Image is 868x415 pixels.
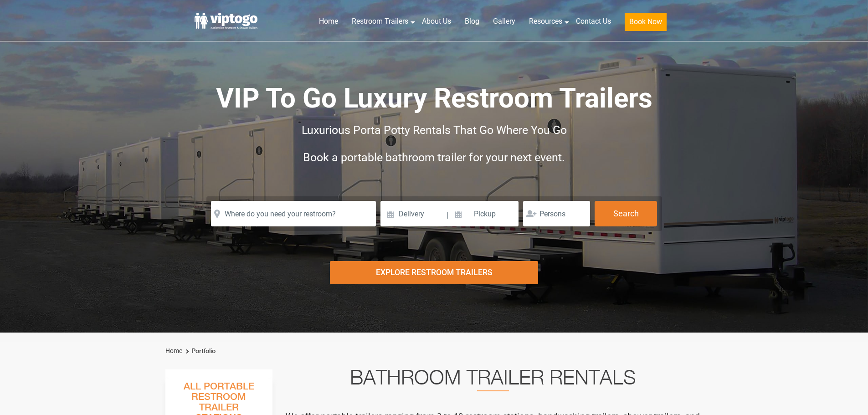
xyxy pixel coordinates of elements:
span: VIP To Go Luxury Restroom Trailers [216,82,652,114]
button: Book Now [625,13,667,31]
span: | [447,201,448,230]
a: Restroom Trailers [345,11,415,31]
button: Search [595,201,657,226]
a: Contact Us [569,11,618,31]
a: Home [312,11,345,31]
div: Explore Restroom Trailers [330,261,538,284]
a: Home [165,347,182,354]
input: Delivery [380,201,446,226]
a: Book Now [618,11,673,36]
li: Portfolio [184,346,216,357]
a: About Us [415,11,458,31]
input: Pickup [450,201,519,226]
h2: Bathroom Trailer Rentals [285,369,701,391]
a: Blog [458,11,486,31]
a: Gallery [486,11,522,31]
input: Persons [523,201,590,226]
span: Luxurious Porta Potty Rentals That Go Where You Go [302,123,567,137]
span: Book a portable bathroom trailer for your next event. [303,151,565,164]
a: Resources [522,11,569,31]
input: Where do you need your restroom? [211,201,376,226]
